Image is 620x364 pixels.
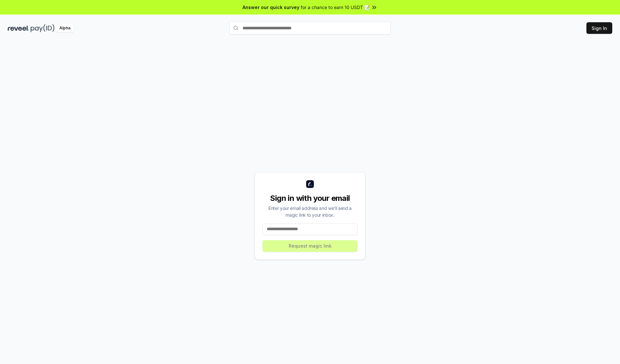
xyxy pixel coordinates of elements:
img: reveel_dark [8,24,29,32]
div: Alpha [56,24,74,32]
img: pay_id [31,24,55,32]
button: Sign In [586,22,612,34]
span: for a chance to earn 10 USDT 📝 [301,4,370,11]
img: logo_small [306,180,314,188]
span: Answer our quick survey [243,4,299,11]
div: Enter your email address and we’ll send a magic link to your inbox. [263,205,357,218]
div: Sign in with your email [263,193,357,203]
